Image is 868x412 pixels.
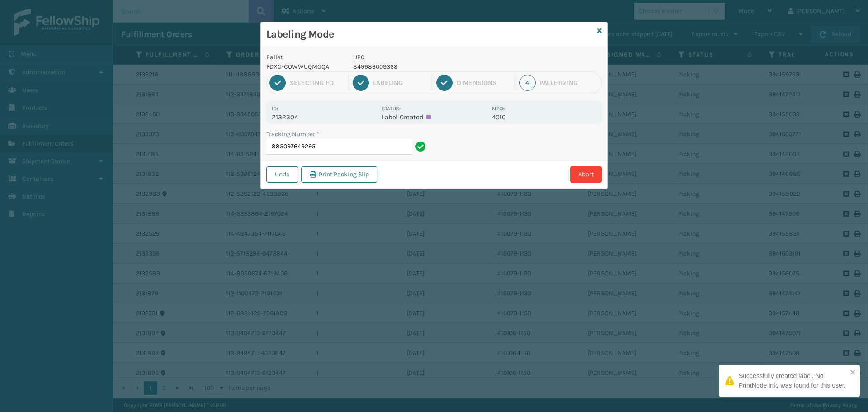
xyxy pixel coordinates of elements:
[353,75,369,91] div: 2
[850,369,856,377] button: close
[266,129,319,139] label: Tracking Number
[570,166,602,183] button: Abort
[519,75,536,91] div: 4
[290,79,344,87] div: Selecting FO
[457,79,511,87] div: Dimensions
[436,75,453,91] div: 3
[301,166,377,183] button: Print Packing Slip
[492,105,505,112] label: MPO:
[353,62,486,71] p: 849986009368
[382,113,486,121] p: Label Created
[266,28,594,41] h3: Labeling Mode
[272,113,376,121] p: 2132304
[353,52,486,62] p: UPC
[492,113,596,121] p: 4010
[269,75,286,91] div: 1
[382,105,401,112] label: Status:
[272,105,278,112] label: Id:
[540,79,599,87] div: Palletizing
[266,62,342,71] p: FDXG-COWWUQMGQA
[266,166,298,183] button: Undo
[266,52,342,62] p: Pallet
[739,371,847,390] div: Successfully created label. No PrintNode info was found for this user.
[373,79,427,87] div: Labeling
